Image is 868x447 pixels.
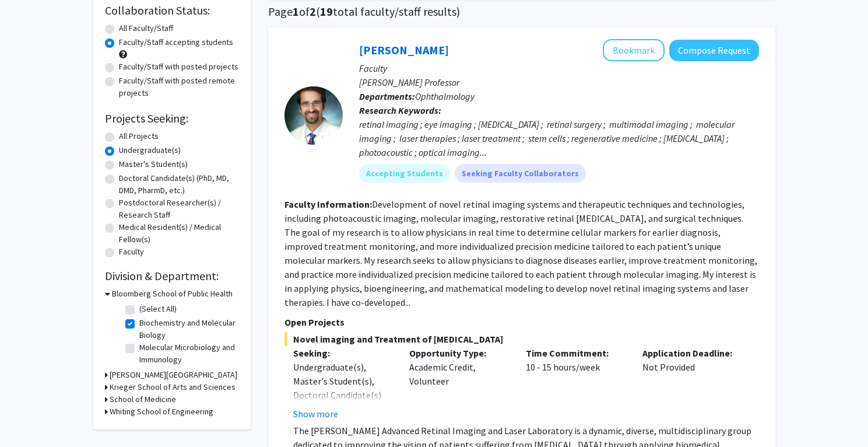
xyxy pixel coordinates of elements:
[320,4,333,19] span: 19
[455,164,586,183] mat-chip: Seeking Faculty Collaborators
[284,332,759,346] span: Novel imaging and Treatment of [MEDICAL_DATA]
[139,341,236,366] label: Molecular Microbiology and Immunology
[669,40,759,61] button: Compose Request to Yannis Paulus
[409,346,508,360] p: Opportunity Type:
[415,90,475,102] span: Ophthalmology
[119,61,238,73] label: Faculty/Staff with posted projects
[359,117,759,159] div: retinal imaging ; eye imaging ; [MEDICAL_DATA] ; retinal surgery ; multimodal imaging ; molecular...
[293,407,338,421] button: Show more
[293,4,299,19] span: 1
[119,246,144,258] label: Faculty
[359,43,449,57] a: [PERSON_NAME]
[359,164,450,183] mat-chip: Accepting Students
[359,90,415,102] b: Departments:
[119,221,239,246] label: Medical Resident(s) / Medical Fellow(s)
[139,317,236,341] label: Biochemistry and Molecular Biology
[105,269,239,283] h2: Division & Department:
[634,346,750,421] div: Not Provided
[284,198,372,210] b: Faculty Information:
[359,61,759,75] p: Faculty
[139,303,177,315] label: (Select All)
[284,198,757,308] fg-read-more: Development of novel retinal imaging systems and therapeutic techniques and technologies, includi...
[110,393,176,406] h3: School of Medicine
[310,4,316,19] span: 2
[119,130,159,142] label: All Projects
[517,346,634,421] div: 10 - 15 hours/week
[119,75,239,99] label: Faculty/Staff with posted remote projects
[105,4,239,18] h2: Collaboration Status:
[119,22,173,34] label: All Faculty/Staff
[359,104,441,116] b: Research Keywords:
[400,346,517,421] div: Academic Credit, Volunteer
[119,197,239,221] label: Postdoctoral Researcher(s) / Research Staff
[119,36,233,48] label: Faculty/Staff accepting students
[110,381,236,393] h3: Krieger School of Arts and Sciences
[284,315,759,329] p: Open Projects
[110,406,213,418] h3: Whiting School of Engineering
[9,394,50,438] iframe: Chat
[105,111,239,125] h2: Projects Seeking:
[603,39,665,61] button: Add Yannis Paulus to Bookmarks
[526,346,625,360] p: Time Commitment:
[110,369,237,381] h3: [PERSON_NAME][GEOGRAPHIC_DATA]
[119,172,239,197] label: Doctoral Candidate(s) (PhD, MD, DMD, PharmD, etc.)
[293,346,392,360] p: Seeking:
[112,288,233,300] h3: Bloomberg School of Public Health
[642,346,742,360] p: Application Deadline:
[119,144,181,156] label: Undergraduate(s)
[268,5,775,19] h1: Page of ( total faculty/staff results)
[119,158,188,170] label: Master's Student(s)
[359,75,759,89] p: [PERSON_NAME] Professor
